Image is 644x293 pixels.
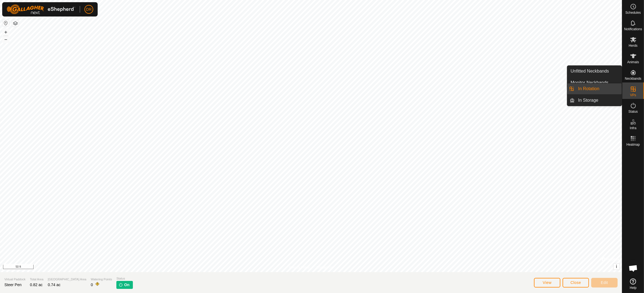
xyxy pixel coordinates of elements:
img: turn-on [119,283,123,287]
li: In Rotation [567,83,622,94]
span: DR [86,7,92,12]
button: – [2,36,9,43]
span: Unfitted Neckbands [571,68,609,74]
span: On [124,282,129,288]
button: Edit [591,278,618,288]
span: In Storage [578,97,598,104]
span: Herds [629,44,637,47]
span: 0 [91,283,93,287]
span: Steer Pen [4,283,21,287]
span: Schedules [625,11,641,14]
button: Close [563,278,589,288]
a: Monitor Neckbands [567,77,622,88]
span: Neckbands [625,77,641,80]
span: Infra [630,126,636,130]
button: Map Layers [12,20,19,27]
div: Open chat [625,260,642,277]
span: 0.82 ac [30,283,43,287]
span: Monitor Neckbands [571,79,609,86]
span: Status [628,110,638,113]
button: Reset Map [2,20,9,26]
a: In Storage [575,95,622,106]
button: i [613,264,620,270]
li: In Storage [567,95,622,106]
span: [GEOGRAPHIC_DATA] Area [48,277,86,282]
span: Watering Points [91,277,112,282]
span: Close [571,280,581,285]
span: Animals [627,60,639,64]
a: Privacy Policy [289,265,310,270]
img: Gallagher Logo [7,4,75,14]
span: Virtual Paddock [4,277,26,282]
span: Help [630,286,637,289]
button: View [534,278,560,288]
span: Heatmap [626,143,640,146]
span: VPs [630,93,636,97]
span: Notifications [624,27,642,31]
span: View [543,280,552,285]
span: In Rotation [578,85,599,92]
span: Total Area [30,277,43,282]
a: In Rotation [575,83,622,94]
a: Help [622,276,644,292]
button: + [2,29,9,35]
span: Status [116,276,133,281]
a: Contact Us [316,265,333,270]
span: 0.74 ac [48,283,61,287]
a: Unfitted Neckbands [567,66,622,77]
span: Edit [601,280,608,285]
span: i [616,264,617,269]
